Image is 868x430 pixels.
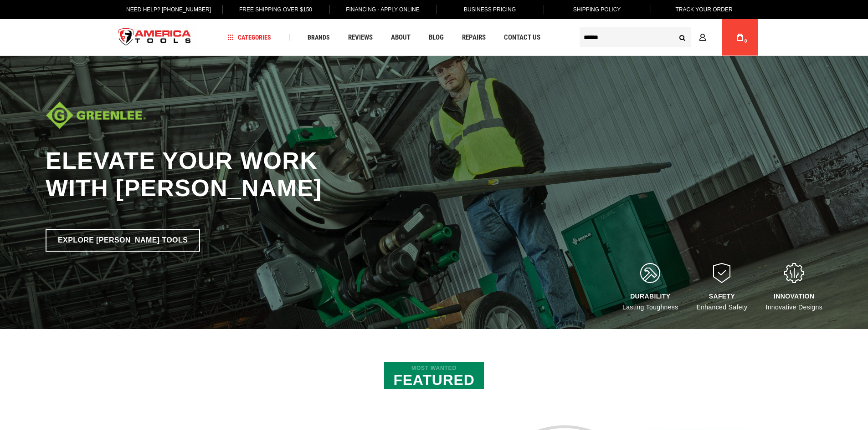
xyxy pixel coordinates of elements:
[348,34,373,41] span: Reviews
[393,365,474,371] span: Most Wanted
[46,101,146,129] img: Diablo logo
[622,293,678,300] div: DURABILITY
[391,34,411,41] span: About
[674,29,691,46] button: Search
[429,34,444,41] span: Blog
[697,293,748,311] div: Enhanced Safety
[111,20,199,55] a: store logo
[303,31,334,44] a: Brands
[344,31,377,44] a: Reviews
[573,6,621,13] span: Shipping Policy
[46,229,200,252] a: Explore [PERSON_NAME] Tools
[223,31,275,44] a: Categories
[504,34,540,41] span: Contact Us
[731,19,749,56] a: 0
[765,293,822,311] div: Innovative Designs
[227,34,271,40] span: Categories
[387,31,415,44] a: About
[111,20,199,55] img: America Tools
[622,293,678,311] div: Lasting Toughness
[384,362,483,389] h2: Featured
[308,34,330,40] span: Brands
[425,31,448,44] a: Blog
[500,31,544,44] a: Contact Us
[697,293,748,300] div: Safety
[462,34,486,41] span: Repairs
[745,39,747,44] span: 0
[458,31,490,44] a: Repairs
[46,147,456,202] h1: Elevate Your Work with [PERSON_NAME]
[765,293,822,300] div: Innovation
